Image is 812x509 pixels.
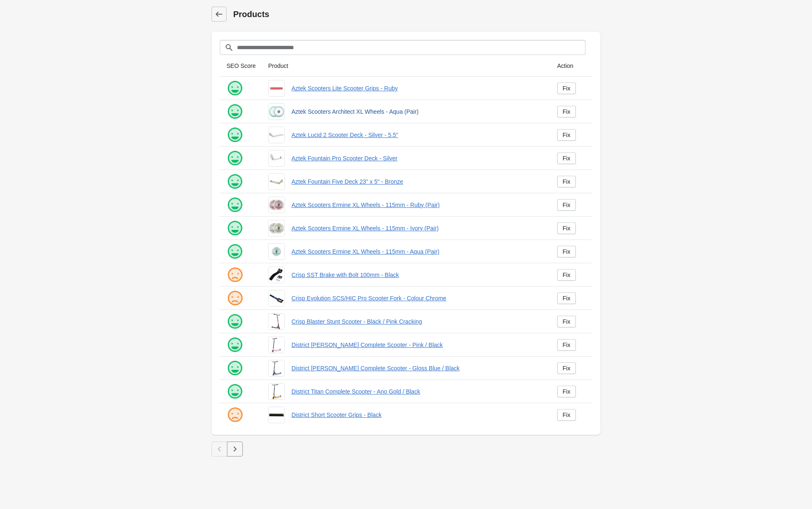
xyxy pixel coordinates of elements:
a: Fix [557,129,576,141]
a: Fix [557,409,576,421]
a: Crisp Evolution SCS/HIC Pro Scooter Fork - Colour Chrome [291,294,544,302]
div: Fix [563,272,570,278]
h1: Products [233,8,600,20]
a: Fix [557,176,576,187]
img: sad.png [227,290,243,307]
div: Fix [563,412,570,418]
a: Fix [557,106,576,117]
div: Fix [563,132,570,138]
img: happy.png [227,337,243,353]
img: happy.png [227,243,243,260]
a: Fix [557,386,576,397]
a: Aztek Fountain Pro Scooter Deck - Silver [291,154,544,162]
div: Fix [563,342,570,348]
div: Fix [563,388,570,395]
div: Fix [563,155,570,162]
img: happy.png [227,103,243,120]
a: Fix [557,269,576,281]
div: Fix [563,365,570,372]
a: Fix [557,292,576,304]
img: sad.png [227,267,243,283]
a: Fix [557,82,576,94]
img: sad.png [227,407,243,423]
a: Fix [557,316,576,327]
th: SEO Score [220,55,262,77]
div: Fix [563,248,570,255]
a: Crisp Blaster Stunt Scooter - Black / Pink Cracking [291,317,544,326]
img: happy.png [227,313,243,330]
a: District Titan Complete Scooter - Ano Gold / Black [291,387,544,396]
img: happy.png [227,197,243,213]
a: Fix [557,339,576,351]
th: Product [262,55,550,77]
a: Aztek Lucid 2 Scooter Deck - Silver - 5.5" [291,131,544,139]
img: happy.png [227,173,243,190]
a: Aztek Fountain Five Deck 23" x 5" - Bronze [291,177,544,186]
a: Aztek Scooters Architect XL Wheels - Aqua (Pair) [291,107,544,116]
div: Fix [563,318,570,325]
img: happy.png [227,383,243,400]
img: happy.png [227,220,243,237]
a: Fix [557,362,576,374]
th: Action [550,55,592,77]
a: Aztek Scooters Lite Scooter Grips - Ruby [291,84,544,92]
a: Fix [557,152,576,164]
a: Fix [557,222,576,234]
div: Fix [563,108,570,115]
img: happy.png [227,80,243,97]
a: Aztek Scooters Ermine XL Wheels - 115mm - Ruby (Pair) [291,201,544,209]
div: Fix [563,178,570,185]
div: Fix [563,85,570,92]
a: Aztek Scooters Ermine XL Wheels - 115mm - Aqua (Pair) [291,247,544,256]
a: District Short Scooter Grips - Black [291,411,544,419]
img: happy.png [227,150,243,167]
a: Fix [557,199,576,211]
div: Fix [563,295,570,302]
div: Fix [563,225,570,232]
img: happy.png [227,127,243,143]
img: happy.png [227,360,243,377]
a: Crisp SST Brake with Bolt 100mm - Black [291,271,544,279]
a: District [PERSON_NAME] Complete Scooter - Gloss Blue / Black [291,364,544,372]
a: District [PERSON_NAME] Complete Scooter - Pink / Black [291,341,544,349]
a: Fix [557,246,576,257]
a: Aztek Scooters Ermine XL Wheels - 115mm - Ivory (Pair) [291,224,544,232]
div: Fix [563,202,570,208]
